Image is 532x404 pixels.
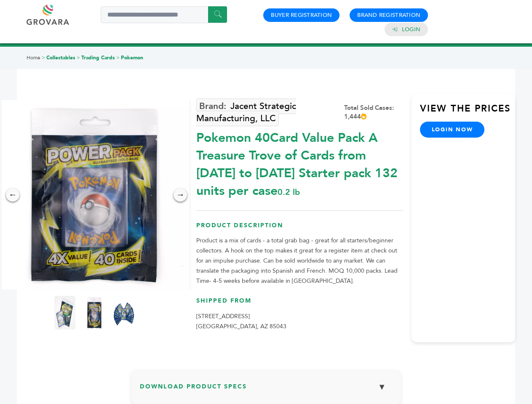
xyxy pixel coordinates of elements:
a: Trading Cards [81,54,115,61]
h3: Download Product Specs [140,378,393,402]
a: Home [27,54,40,61]
div: ← [6,188,19,202]
a: Brand Registration [357,11,420,19]
input: Search a product or brand... [101,6,227,23]
span: > [116,54,120,61]
a: Pokemon [121,54,143,61]
span: 0.2 lb [278,186,300,198]
a: Login [402,26,420,33]
p: Product is a mix of cards - a total grab bag - great for all starters/beginner collectors. A hook... [196,236,403,286]
button: ▼ [372,378,393,396]
p: [STREET_ADDRESS] [GEOGRAPHIC_DATA], AZ 85043 [196,311,403,332]
div: Total Sold Cases: 1,444 [344,104,403,121]
h3: Product Description [196,221,403,236]
span: > [77,54,80,61]
img: Pokemon 40-Card Value Pack – A Treasure Trove of Cards from 1996 to 2024 - Starter pack! 132 unit... [113,296,134,330]
div: Pokemon 40Card Value Pack A Treasure Trove of Cards from [DATE] to [DATE] Starter pack 132 units ... [196,125,403,200]
a: Buyer Registration [271,11,332,19]
h3: View the Prices [420,102,515,122]
a: Jacent Strategic Manufacturing, LLC [196,98,296,126]
h3: Shipped From [196,297,403,311]
img: Pokemon 40-Card Value Pack – A Treasure Trove of Cards from 1996 to 2024 - Starter pack! 132 unit... [54,296,75,330]
img: Pokemon 40-Card Value Pack – A Treasure Trove of Cards from 1996 to 2024 - Starter pack! 132 unit... [84,296,105,330]
div: → [174,188,187,202]
span: > [42,54,45,61]
a: login now [420,122,485,138]
a: Collectables [46,54,75,61]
